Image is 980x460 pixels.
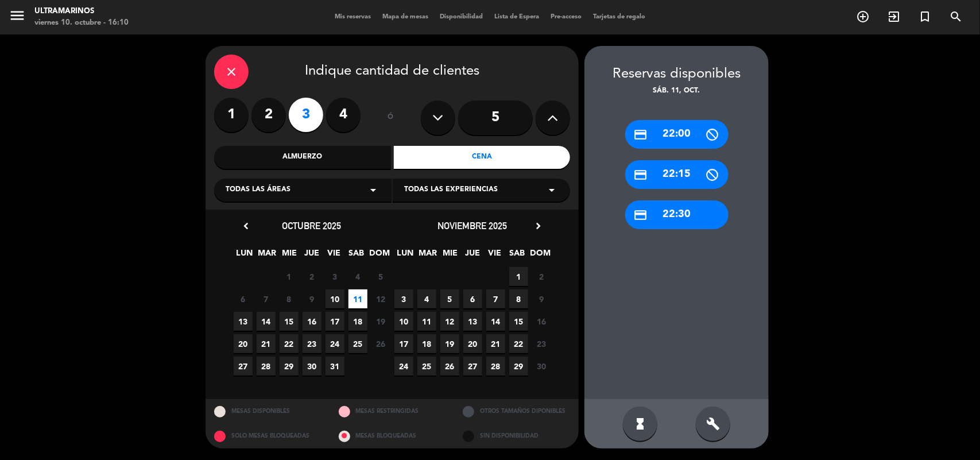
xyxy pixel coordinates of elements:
[206,424,330,449] div: SOLO MESAS BLOQUEADAS
[214,98,249,132] label: 1
[214,55,570,89] div: Indique cantidad de clientes
[887,10,901,24] i: exit_to_app
[463,289,482,308] span: 6
[463,246,482,265] span: JUE
[532,334,551,353] span: 23
[251,98,286,132] label: 2
[633,417,647,431] i: hourglass_full
[330,424,455,449] div: MESAS BLOQUEADAS
[584,63,769,86] div: Reservas disponibles
[234,312,253,331] span: 13
[434,14,489,20] span: Disponibilidad
[34,17,129,29] div: viernes 10. octubre - 16:10
[235,246,254,265] span: LUN
[326,98,361,132] label: 4
[545,183,559,197] i: arrow_drop_down
[257,312,276,331] span: 14
[371,289,390,308] span: 12
[303,334,321,353] span: 23
[330,399,455,424] div: MESAS RESTRINGIDAS
[419,246,437,265] span: MAR
[509,334,528,353] span: 22
[396,246,415,265] span: LUN
[417,334,436,353] span: 18
[454,399,579,424] div: OTROS TAMAÑOS DIPONIBLES
[440,357,459,376] span: 26
[9,7,26,28] button: menu
[280,312,299,331] span: 15
[234,357,253,376] span: 27
[706,417,720,431] i: build
[509,267,528,286] span: 1
[371,334,390,353] span: 26
[486,334,505,353] span: 21
[303,267,321,286] span: 2
[532,312,551,331] span: 16
[234,334,253,353] span: 20
[234,289,253,308] span: 6
[394,312,413,331] span: 10
[303,246,321,265] span: JUE
[366,183,380,197] i: arrow_drop_down
[372,98,409,138] div: ó
[280,267,299,286] span: 1
[326,357,344,376] span: 31
[532,267,551,286] span: 2
[509,312,528,331] span: 15
[949,10,963,24] i: search
[634,168,648,182] i: credit_card
[463,334,482,353] span: 20
[486,357,505,376] span: 28
[240,220,252,232] i: chevron_left
[440,289,459,308] span: 5
[532,220,544,232] i: chevron_right
[463,357,482,376] span: 27
[257,289,276,308] span: 7
[326,289,344,308] span: 10
[325,246,344,265] span: VIE
[371,312,390,331] span: 19
[394,146,571,169] div: Cena
[348,334,367,353] span: 25
[214,146,391,169] div: Almuerzo
[348,312,367,331] span: 18
[377,14,434,20] span: Mapa de mesas
[417,289,436,308] span: 4
[530,246,549,265] span: DOM
[224,65,238,79] i: close
[856,10,870,24] i: add_circle_outline
[486,312,505,331] span: 14
[206,399,330,424] div: MESAS DISPONIBLES
[417,312,436,331] span: 11
[404,184,498,196] span: Todas las experiencias
[634,127,648,142] i: credit_card
[440,334,459,353] span: 19
[509,357,528,376] span: 29
[394,334,413,353] span: 17
[394,289,413,308] span: 3
[508,246,527,265] span: SAB
[280,357,299,376] span: 29
[257,357,276,376] span: 28
[625,200,729,229] div: 22:30
[280,289,299,308] span: 8
[438,220,508,231] span: noviembre 2025
[371,267,390,286] span: 5
[625,120,729,149] div: 22:00
[440,312,459,331] span: 12
[280,334,299,353] span: 22
[348,289,367,308] span: 11
[370,246,389,265] span: DOM
[9,7,26,24] i: menu
[348,267,367,286] span: 4
[280,246,299,265] span: MIE
[584,86,769,97] div: sáb. 11, oct.
[289,98,323,132] label: 3
[417,357,436,376] span: 25
[489,14,545,20] span: Lista de Espera
[532,289,551,308] span: 9
[532,357,551,376] span: 30
[347,246,366,265] span: SAB
[257,334,276,353] span: 21
[486,246,505,265] span: VIE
